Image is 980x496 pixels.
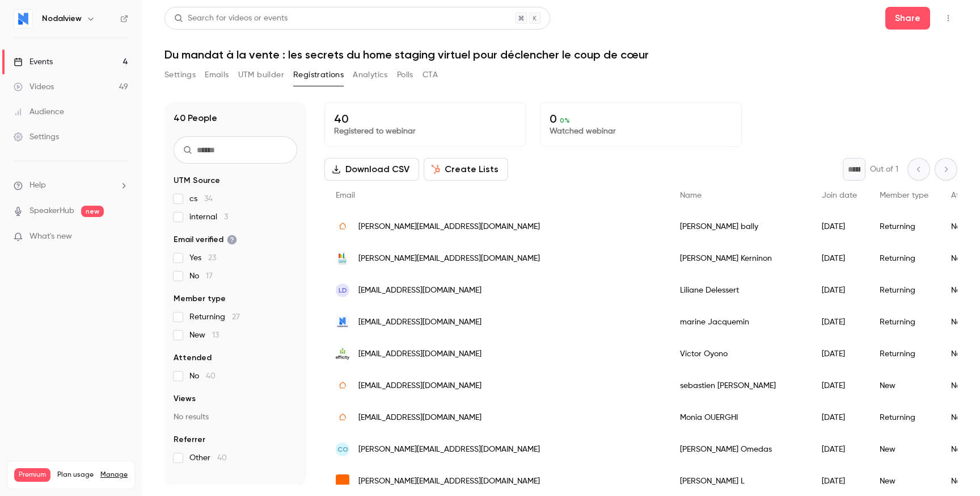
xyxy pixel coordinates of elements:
[550,126,732,137] p: Watched webinar
[42,13,82,24] h6: Nodalview
[669,370,810,402] div: sebastien [PERSON_NAME]
[669,211,810,243] div: [PERSON_NAME] bally
[212,331,219,339] span: 13
[810,274,868,306] div: [DATE]
[164,48,957,61] h1: Du mandat à la vente : les secrets du home staging virtuel pour déclencher le coup de cœur
[810,402,868,434] div: [DATE]
[868,243,940,274] div: Returning
[174,111,217,125] h1: 40 People
[868,306,940,338] div: Returning
[810,338,868,370] div: [DATE]
[29,205,74,217] a: SpeakerHub
[189,370,216,382] span: No
[885,7,930,30] button: Share
[204,195,213,203] span: 34
[205,66,229,84] button: Emails
[550,112,732,126] p: 0
[217,454,227,462] span: 40
[810,243,868,274] div: [DATE]
[189,252,216,264] span: Yes
[174,234,237,245] span: Email verified
[358,221,540,233] span: [PERSON_NAME][EMAIL_ADDRESS][DOMAIN_NAME]
[14,468,50,482] span: Premium
[334,112,517,126] p: 40
[868,338,940,370] div: Returning
[810,434,868,465] div: [DATE]
[358,412,481,424] span: [EMAIL_ADDRESS][DOMAIN_NAME]
[423,66,438,84] button: CTA
[189,311,240,323] span: Returning
[870,164,898,175] p: Out of 1
[336,411,349,424] img: safti.fr
[336,474,349,488] img: wanadoo.fr
[174,12,288,24] div: Search for videos or events
[669,402,810,434] div: Monia OUERGHI
[57,470,94,480] span: Plan usage
[336,315,349,329] img: nodalview.com
[868,274,940,306] div: Returning
[174,393,196,405] span: Views
[14,56,53,68] div: Events
[810,211,868,243] div: [DATE]
[397,66,413,84] button: Polls
[174,352,212,364] span: Attended
[810,370,868,402] div: [DATE]
[880,191,928,199] span: Member type
[334,126,517,137] p: Registered to webinar
[868,402,940,434] div: Returning
[358,316,481,328] span: [EMAIL_ADDRESS][DOMAIN_NAME]
[238,66,284,84] button: UTM builder
[336,191,355,199] span: Email
[353,66,388,84] button: Analytics
[14,180,128,191] li: help-dropdown-opener
[424,158,508,181] button: Create Lists
[115,232,128,242] iframe: Noticeable Trigger
[81,206,104,217] span: new
[358,380,481,392] span: [EMAIL_ADDRESS][DOMAIN_NAME]
[29,231,72,243] span: What's new
[174,175,220,186] span: UTM Source
[174,411,297,423] p: No results
[164,66,196,84] button: Settings
[224,213,228,221] span: 3
[822,191,857,199] span: Join date
[358,348,481,360] span: [EMAIL_ADDRESS][DOMAIN_NAME]
[14,81,54,93] div: Videos
[293,66,344,84] button: Registrations
[669,274,810,306] div: Liliane Delessert
[324,158,419,181] button: Download CSV
[206,272,213,280] span: 17
[14,106,64,118] div: Audience
[174,175,297,464] section: facet-groups
[669,434,810,465] div: [PERSON_NAME] Omedas
[208,254,216,262] span: 23
[560,116,570,124] span: 0 %
[339,285,347,295] span: LD
[14,131,59,143] div: Settings
[189,270,213,282] span: No
[868,370,940,402] div: New
[337,444,348,455] span: CO
[232,313,240,321] span: 27
[868,434,940,465] div: New
[669,243,810,274] div: [PERSON_NAME] Kerninon
[29,180,46,191] span: Help
[336,220,349,234] img: safti.fr
[358,253,540,265] span: [PERSON_NAME][EMAIL_ADDRESS][DOMAIN_NAME]
[189,330,219,341] span: New
[358,476,540,487] span: [PERSON_NAME][EMAIL_ADDRESS][DOMAIN_NAME]
[336,379,349,393] img: safti.fr
[14,10,32,28] img: Nodalview
[174,293,226,305] span: Member type
[189,211,228,223] span: internal
[358,444,540,456] span: [PERSON_NAME][EMAIL_ADDRESS][DOMAIN_NAME]
[669,338,810,370] div: Victor Oyono
[680,191,702,199] span: Name
[206,372,216,380] span: 40
[189,193,213,205] span: cs
[669,306,810,338] div: marine Jacquemin
[810,306,868,338] div: [DATE]
[189,452,227,464] span: Other
[868,211,940,243] div: Returning
[100,470,128,480] a: Manage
